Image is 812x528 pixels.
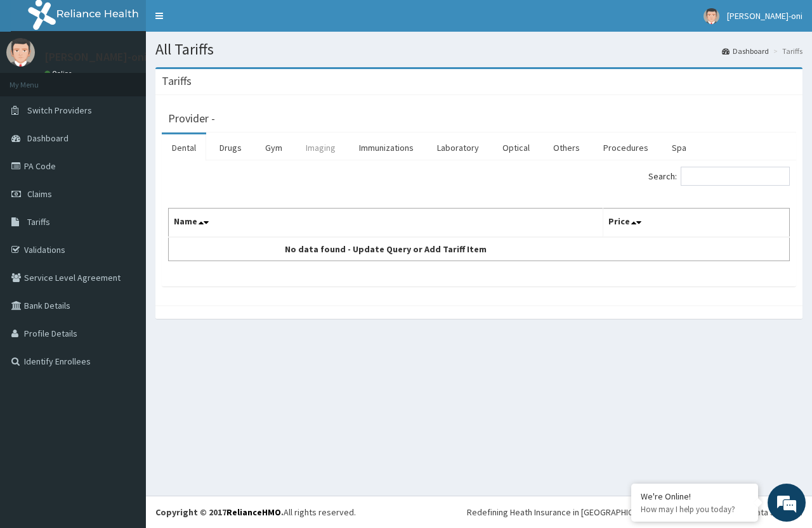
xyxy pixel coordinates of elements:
[226,506,281,518] a: RelianceHMO
[543,134,590,161] a: Others
[162,75,192,87] h3: Tariffs
[492,134,540,161] a: Optical
[770,46,802,56] li: Tariffs
[662,134,697,161] a: Spa
[6,38,35,67] img: User Image
[44,69,75,78] a: Online
[296,134,346,161] a: Imaging
[722,46,769,56] a: Dashboard
[162,134,206,161] a: Dental
[255,134,292,161] a: Gym
[44,51,147,63] p: [PERSON_NAME]-oni
[704,8,719,24] img: User Image
[146,496,812,528] footer: All rights reserved.
[349,134,424,161] a: Immunizations
[641,491,749,502] div: We're Online!
[648,167,790,186] label: Search:
[27,105,92,116] span: Switch Providers
[593,134,658,161] a: Procedures
[155,41,802,58] h1: All Tariffs
[27,216,50,228] span: Tariffs
[641,504,749,515] p: How may I help you today?
[727,10,802,22] span: [PERSON_NAME]-oni
[27,132,69,144] span: Dashboard
[209,134,252,161] a: Drugs
[169,209,603,238] th: Name
[169,237,603,261] td: No data found - Update Query or Add Tariff Item
[155,506,284,518] strong: Copyright © 2017 .
[27,188,52,200] span: Claims
[603,209,790,238] th: Price
[467,506,802,518] div: Redefining Heath Insurance in [GEOGRAPHIC_DATA] using Telemedicine and Data Science!
[427,134,489,161] a: Laboratory
[681,167,790,186] input: Search:
[168,113,215,124] h3: Provider -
